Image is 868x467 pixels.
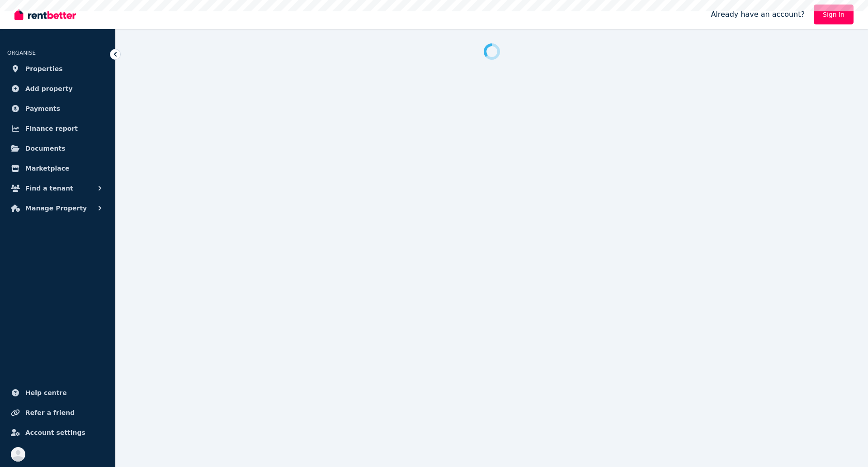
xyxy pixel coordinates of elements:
span: Properties [25,63,63,74]
a: Account settings [7,424,108,442]
a: Add property [7,80,108,98]
a: Finance report [7,119,108,138]
span: Payments [25,103,60,114]
span: Marketplace [25,163,69,174]
a: Properties [7,60,108,78]
span: ORGANISE [7,50,36,56]
span: Documents [25,143,66,154]
img: RentBetter [14,8,76,21]
span: Find a tenant [25,183,73,194]
a: Help centre [7,384,108,402]
a: Refer a friend [7,404,108,422]
span: Manage Property [25,203,87,214]
a: Payments [7,100,108,118]
span: Refer a friend [25,407,75,418]
span: Help centre [25,387,67,398]
button: Manage Property [7,199,108,217]
a: Sign In [814,5,854,24]
span: Account settings [25,427,85,438]
button: Find a tenant [7,179,108,197]
span: Already have an account? [711,9,805,20]
span: Finance report [25,123,78,134]
span: Add property [25,83,73,94]
a: Documents [7,139,108,157]
a: Marketplace [7,159,108,177]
